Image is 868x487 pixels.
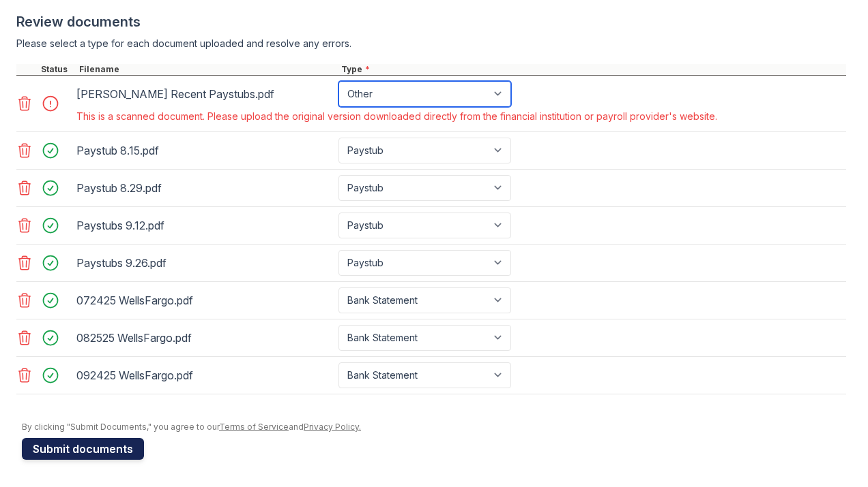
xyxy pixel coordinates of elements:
[76,289,333,311] div: 072425 WellsFargo.pdf
[22,438,144,460] button: Submit documents
[76,140,333,161] div: Paystub 8.15.pdf
[16,37,846,50] div: Please select a type for each document uploaded and resolve any errors.
[16,12,846,31] div: Review documents
[76,364,333,386] div: 092425 WellsFargo.pdf
[76,252,333,274] div: Paystubs 9.26.pdf
[304,422,361,432] a: Privacy Policy.
[76,177,333,199] div: Paystub 8.29.pdf
[76,215,333,236] div: Paystubs 9.12.pdf
[76,64,338,75] div: Filename
[76,83,333,105] div: [PERSON_NAME] Recent Paystubs.pdf
[22,422,846,433] div: By clicking "Submit Documents," you agree to our and
[76,110,717,123] div: This is a scanned document. Please upload the original version downloaded directly from the finan...
[219,422,289,432] a: Terms of Service
[38,64,76,75] div: Status
[338,64,846,75] div: Type
[76,327,333,349] div: 082525 WellsFargo.pdf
